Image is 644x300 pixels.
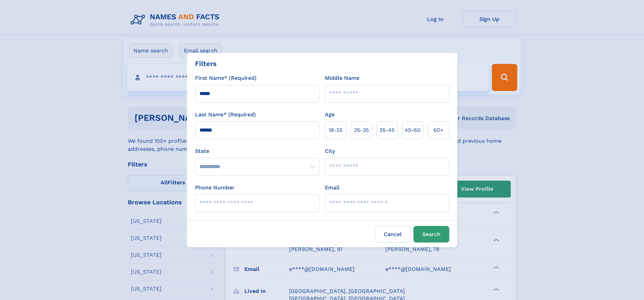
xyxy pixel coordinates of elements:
[325,111,335,119] label: Age
[195,74,257,82] label: First Name* (Required)
[413,226,449,243] button: Search
[405,126,421,134] span: 45‑60
[195,59,217,69] div: Filters
[329,126,342,134] span: 18‑25
[354,126,369,134] span: 25‑35
[375,226,411,243] label: Cancel
[325,147,335,155] label: City
[325,74,359,82] label: Middle Name
[195,147,319,155] label: State
[325,184,339,192] label: Email
[195,184,235,192] label: Phone Number
[379,126,395,134] span: 35‑45
[433,126,444,134] span: 60+
[195,111,256,119] label: Last Name* (Required)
